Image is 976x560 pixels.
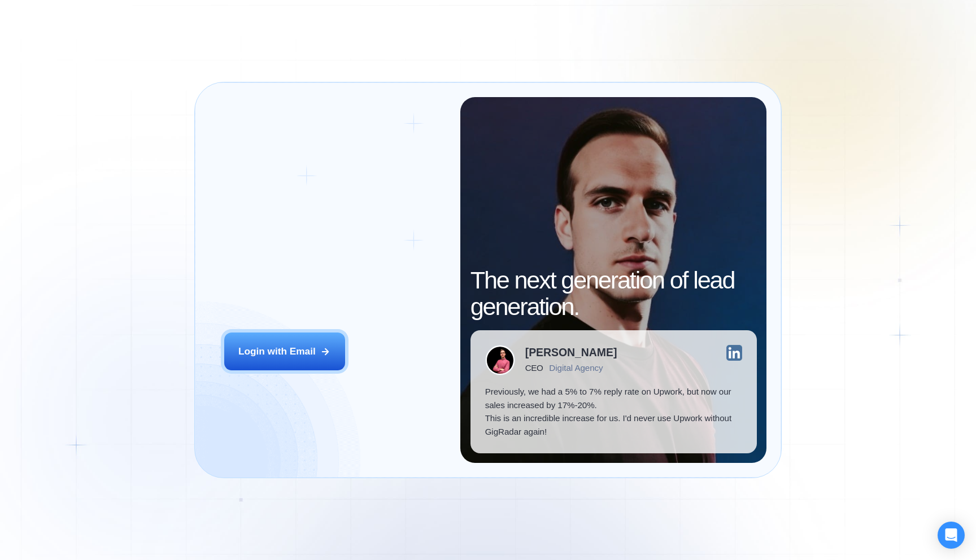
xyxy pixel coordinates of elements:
button: Login with Email [224,333,345,370]
div: Login with Email [238,345,316,358]
div: CEO [525,363,543,373]
div: Open Intercom Messenger [938,522,965,549]
h2: The next generation of lead generation. [470,267,757,321]
div: [PERSON_NAME] [525,347,617,358]
p: Previously, we had a 5% to 7% reply rate on Upwork, but now our sales increased by 17%-20%. This ... [485,385,742,439]
div: Digital Agency [549,363,603,373]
